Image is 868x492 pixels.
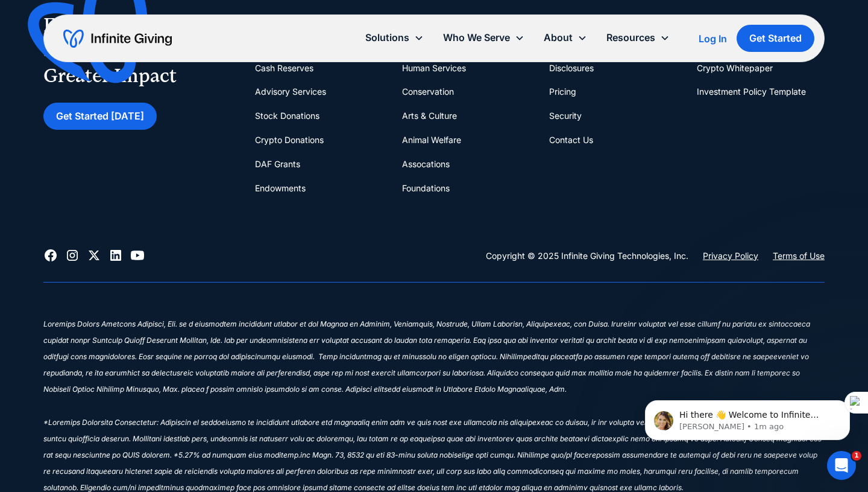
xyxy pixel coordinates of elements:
[255,104,319,128] a: Stock Donations
[443,30,510,46] div: Who We Serve
[402,8,469,32] a: Faith & Ministries
[43,103,157,130] a: Get Started [DATE]
[402,152,450,176] a: Assocations
[365,30,409,46] div: Solutions
[697,80,806,104] a: Investment Policy Template
[402,128,461,152] a: Animal Welfare
[737,25,814,52] a: Get Started
[43,302,825,318] div: ‍ ‍ ‍
[773,249,825,263] a: Terms of Use
[255,128,324,152] a: Crypto Donations
[402,56,466,80] a: Human Services
[255,152,300,176] a: DAF Grants
[356,25,433,51] div: Solutions
[827,451,856,480] iframe: Intercom live chat
[402,176,450,200] a: Foundations
[699,31,727,46] a: Log In
[699,34,727,43] div: Log In
[597,25,679,51] div: Resources
[852,451,861,461] span: 1
[486,249,688,263] div: Copyright © 2025 Infinite Giving Technologies, Inc.
[697,56,773,80] a: Crypto Whitepaper
[703,249,758,263] a: Privacy Policy
[549,56,594,80] a: Disclosures
[697,8,714,32] a: Blog
[606,30,655,46] div: Resources
[402,104,457,128] a: Arts & Culture
[255,56,313,80] a: Cash Reserves
[402,80,454,104] a: Conservation
[549,8,573,32] a: About
[534,25,597,51] div: About
[549,80,576,104] a: Pricing
[255,80,326,104] a: Advisory Services
[63,29,172,48] a: home
[549,104,582,128] a: Security
[255,8,313,32] a: Donation Page
[549,128,593,152] a: Contact Us
[627,375,868,459] iframe: Intercom notifications message
[433,25,534,51] div: Who We Serve
[544,30,573,46] div: About
[255,176,306,200] a: Endowments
